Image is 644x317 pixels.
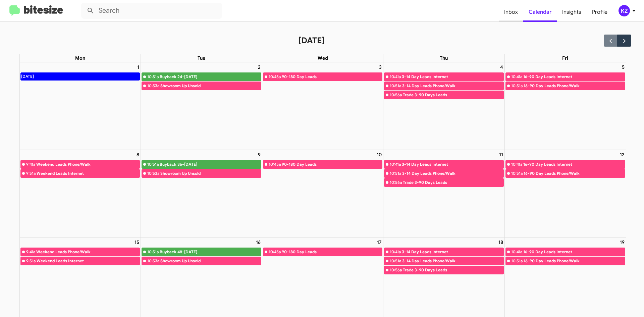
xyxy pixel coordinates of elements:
[523,161,625,168] div: 16-90 Day Leads Internet
[160,73,261,80] div: Buyback 24-[DATE]
[390,92,402,98] div: 10:56a
[619,150,626,159] a: September 12, 2025
[147,170,159,177] div: 10:53a
[511,73,522,80] div: 10:41a
[621,62,626,72] a: September 5, 2025
[504,62,626,150] td: September 5, 2025
[282,249,382,255] div: 90-180 Day Leads
[160,170,261,177] div: Showroom Up Unsold
[497,237,504,247] a: September 18, 2025
[619,5,630,16] div: KZ
[37,258,140,264] div: Weekend Leads Internet
[390,267,402,273] div: 10:56a
[133,237,141,247] a: September 15, 2025
[524,83,625,89] div: 16-90 Day Leads Phone/Walk
[257,150,262,159] a: September 9, 2025
[511,170,523,177] div: 10:51a
[147,161,159,168] div: 10:51a
[402,170,503,177] div: 3-14 Day Leads Phone/Walk
[255,237,262,247] a: September 16, 2025
[147,258,159,264] div: 10:53a
[383,150,504,237] td: September 11, 2025
[257,62,262,72] a: September 2, 2025
[403,267,503,273] div: Trade 3-90 Days Leads
[26,258,36,264] div: 9:51a
[499,62,504,72] a: September 4, 2025
[613,5,637,16] button: KZ
[524,170,625,177] div: 16-90 Day Leads Phone/Walk
[147,249,159,255] div: 10:51a
[20,150,141,237] td: September 8, 2025
[375,150,383,159] a: September 10, 2025
[511,161,522,168] div: 10:41a
[262,62,383,150] td: September 3, 2025
[561,54,570,62] a: Friday
[403,92,503,98] div: Trade 3-90 Days Leads
[523,249,625,255] div: 16-90 Day Leads Internet
[376,237,383,247] a: September 17, 2025
[617,35,631,46] button: Next month
[390,258,401,264] div: 10:51a
[390,161,401,168] div: 10:41a
[36,249,140,255] div: Weekend Leads Phone/Walk
[316,54,329,62] a: Wednesday
[402,73,503,80] div: 3-14 Day Leads Internet
[74,54,87,62] a: Monday
[511,258,523,264] div: 10:51a
[160,83,261,89] div: Showroom Up Unsold
[81,3,222,19] input: Search
[269,161,281,168] div: 10:45a
[147,73,159,80] div: 10:51a
[402,83,503,89] div: 3-14 Day Leads Phone/Walk
[499,2,523,22] a: Inbox
[523,73,625,80] div: 16-90 Day Leads Internet
[504,150,626,237] td: September 12, 2025
[269,249,281,255] div: 10:45a
[390,83,401,89] div: 10:51a
[390,73,401,80] div: 10:41a
[511,83,523,89] div: 10:51a
[269,73,281,80] div: 10:45a
[36,161,140,168] div: Weekend Leads Phone/Walk
[298,35,325,46] h2: [DATE]
[403,179,503,186] div: Trade 3-90 Days Leads
[141,150,262,237] td: September 9, 2025
[20,62,141,150] td: September 1, 2025
[390,249,401,255] div: 10:41a
[136,62,141,72] a: September 1, 2025
[511,249,522,255] div: 10:41a
[262,150,383,237] td: September 10, 2025
[160,249,261,255] div: Buyback 48-[DATE]
[619,237,626,247] a: September 19, 2025
[196,54,207,62] a: Tuesday
[390,170,401,177] div: 10:51a
[160,161,261,168] div: Buyback 36-[DATE]
[524,258,625,264] div: 16-90 Day Leads Phone/Walk
[402,161,503,168] div: 3-14 Day Leads Internet
[438,54,449,62] a: Thursday
[282,73,382,80] div: 90-180 Day Leads
[604,35,618,46] button: Previous month
[390,179,402,186] div: 10:56a
[21,73,34,80] div: [DATE]
[282,161,382,168] div: 90-180 Day Leads
[26,161,35,168] div: 9:41a
[26,249,35,255] div: 9:41a
[498,150,504,159] a: September 11, 2025
[37,170,140,177] div: Weekend Leads Internet
[523,2,557,22] a: Calendar
[26,170,36,177] div: 9:51a
[147,83,159,89] div: 10:53a
[135,150,141,159] a: September 8, 2025
[557,2,587,22] a: Insights
[402,258,503,264] div: 3-14 Day Leads Phone/Walk
[587,2,613,22] a: Profile
[160,258,261,264] div: Showroom Up Unsold
[402,249,503,255] div: 3-14 Day Leads Internet
[141,62,262,150] td: September 2, 2025
[378,62,383,72] a: September 3, 2025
